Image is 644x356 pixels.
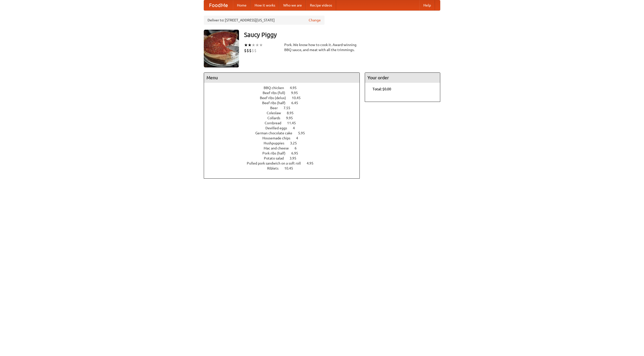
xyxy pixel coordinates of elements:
h4: Menu [204,73,359,83]
li: ★ [259,42,263,48]
span: 10.45 [284,166,298,170]
a: Pulled pork sandwich on a soft roll 4.95 [247,161,323,165]
div: Pork. We know how to cook it. Award-winning BBQ sauce, and meat with all the trimmings. [284,42,360,52]
span: 5.95 [298,131,310,135]
span: 9.95 [286,116,298,120]
span: Cornbread [265,121,286,125]
span: Pork ribs (half) [262,151,291,155]
b: Total: $0.00 [373,87,391,91]
a: Help [419,0,435,10]
li: $ [244,48,247,53]
li: ★ [248,42,252,48]
a: Beer 7.55 [270,106,300,110]
span: Mac and cheese [264,146,294,150]
span: Hushpuppies [264,141,289,145]
span: 4.95 [307,161,318,165]
span: 4 [296,136,303,140]
span: Housemade chips [262,136,295,140]
span: Devilled eggs [265,126,292,130]
span: 10.45 [292,96,306,100]
h3: Saucy Piggy [244,30,440,40]
a: Potato salad 3.95 [264,156,306,160]
span: 4 [293,126,300,130]
span: 3.25 [290,141,302,145]
div: Deliver to: [STREET_ADDRESS][US_STATE] [204,16,325,25]
a: Housemade chips 4 [262,136,307,140]
a: Who we are [279,0,306,10]
li: ★ [244,42,248,48]
a: Beef ribs (delux) 10.45 [260,96,310,100]
a: Recipe videos [306,0,336,10]
a: Devilled eggs 4 [265,126,304,130]
span: Pulled pork sandwich on a soft roll [247,161,306,165]
a: Change [309,18,321,23]
img: angular.jpg [204,30,239,67]
a: Home [233,0,251,10]
span: 6.45 [291,101,303,105]
a: Cornbread 11.45 [265,121,305,125]
span: German chocolate cake [255,131,297,135]
span: Beef ribs (half) [262,101,291,105]
h4: Your order [365,73,440,83]
span: 8.95 [287,111,299,115]
span: 11.45 [287,121,301,125]
span: Beer [270,106,283,110]
li: $ [254,48,257,53]
li: $ [252,48,254,53]
span: 7.55 [284,106,295,110]
span: BBQ chicken [264,86,289,90]
a: Beef ribs (full) 9.95 [263,91,307,95]
li: ★ [252,42,255,48]
a: Riblets 10.45 [267,166,302,170]
a: How it works [251,0,279,10]
span: 4.95 [290,86,302,90]
span: Riblets [267,166,284,170]
a: BBQ chicken 4.95 [264,86,306,90]
span: Beef ribs (full) [263,91,290,95]
a: FoodMe [204,0,233,10]
li: ★ [255,42,259,48]
span: Collards [267,116,285,120]
a: Collards 9.95 [267,116,302,120]
a: Beef ribs (half) 6.45 [262,101,307,105]
a: Coleslaw 8.95 [267,111,303,115]
span: 6.95 [291,151,303,155]
span: Beef ribs (delux) [260,96,291,100]
span: 3.95 [290,156,301,160]
span: Coleslaw [267,111,286,115]
li: $ [249,48,252,53]
a: German chocolate cake 5.95 [255,131,314,135]
a: Mac and cheese 6 [264,146,306,150]
a: Pork ribs (half) 6.95 [262,151,307,155]
span: 6 [295,146,302,150]
a: Hushpuppies 3.25 [264,141,306,145]
span: 9.95 [291,91,303,95]
span: Potato salad [264,156,289,160]
li: $ [247,48,249,53]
